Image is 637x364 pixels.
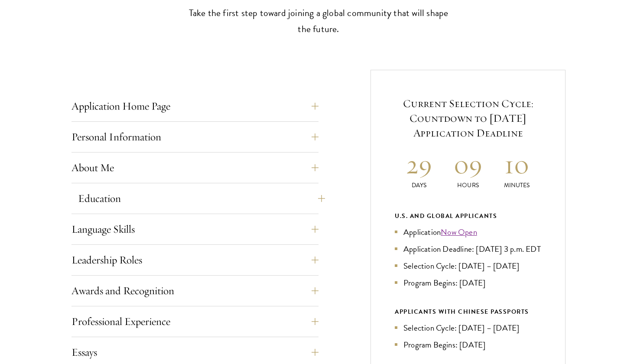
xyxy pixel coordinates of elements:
[71,157,318,178] button: About Me
[71,219,318,240] button: Language Skills
[71,96,318,117] button: Application Home Page
[71,250,318,270] button: Leadership Roles
[395,338,541,351] li: Program Begins: [DATE]
[395,96,541,140] h5: Current Selection Cycle: Countdown to [DATE] Application Deadline
[71,342,318,363] button: Essays
[492,148,541,181] h2: 10
[395,260,541,272] li: Selection Cycle: [DATE] – [DATE]
[395,181,444,190] p: Days
[395,226,541,238] li: Application
[395,322,541,334] li: Selection Cycle: [DATE] – [DATE]
[395,243,541,255] li: Application Deadline: [DATE] 3 p.m. EDT
[444,181,493,190] p: Hours
[444,148,493,181] h2: 09
[71,280,318,301] button: Awards and Recognition
[71,127,318,147] button: Personal Information
[184,5,453,37] p: Take the first step toward joining a global community that will shape the future.
[492,181,541,190] p: Minutes
[441,226,477,238] a: Now Open
[395,306,541,317] div: APPLICANTS WITH CHINESE PASSPORTS
[395,148,444,181] h2: 29
[71,311,318,332] button: Professional Experience
[78,188,325,209] button: Education
[395,276,541,289] li: Program Begins: [DATE]
[395,211,541,221] div: U.S. and Global Applicants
